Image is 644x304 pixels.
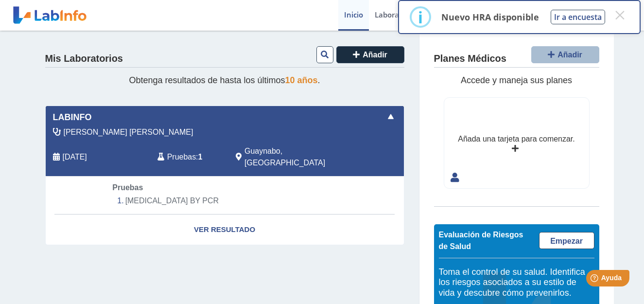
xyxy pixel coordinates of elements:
[46,215,404,245] a: Ver Resultado
[439,231,523,250] span: Evaluación de Riesgos de Salud
[539,232,594,249] a: Empezar
[112,194,336,208] li: [MEDICAL_DATA] BY PCR
[167,151,196,163] span: Pruebas
[64,126,193,138] span: Quinones Trabal, Zulema
[198,153,203,161] b: 1
[531,46,599,63] button: Añadir
[461,75,572,85] span: Accede y maneja sus planes
[418,8,423,26] div: i
[150,145,228,169] div: :
[550,237,583,245] span: Empezar
[434,53,506,65] h4: Planes Médicos
[557,51,582,59] span: Añadir
[53,111,92,124] span: labinfo
[45,53,123,65] h4: Mis Laboratorios
[557,266,633,293] iframe: Help widget launcher
[112,183,143,192] span: Pruebas
[458,133,574,145] div: Añada una tarjeta para comenzar.
[611,6,628,24] button: Close this dialog
[441,11,539,23] p: Nuevo HRA disponible
[129,75,320,85] span: Obtenga resultados de hasta los últimos .
[551,10,605,24] button: Ir a encuesta
[63,151,87,163] span: 2020-09-29
[336,46,404,63] button: Añadir
[244,145,352,169] span: Guaynabo, PR
[285,75,318,85] span: 10 años
[439,267,594,299] h5: Toma el control de su salud. Identifica los riesgos asociados a su estilo de vida y descubre cómo...
[363,51,387,59] span: Añadir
